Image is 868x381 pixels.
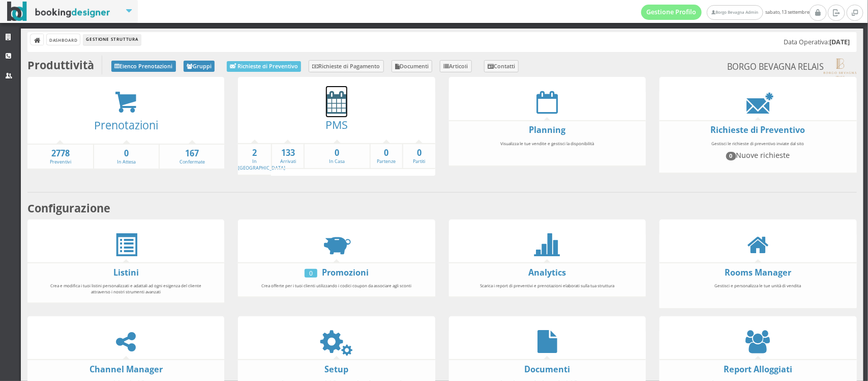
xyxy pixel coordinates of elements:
[711,124,805,135] a: Richieste di Preventivo
[27,148,93,159] strong: 2778
[725,267,791,278] a: Rooms Manager
[94,148,159,166] a: 0In Attesa
[27,148,93,166] a: 2778Preventivi
[27,201,110,215] b: Configurazione
[403,147,435,165] a: 0Partiti
[94,118,158,132] a: Prenotazioni
[371,147,403,159] strong: 0
[707,5,763,20] a: Borgo Bevagna Admin
[160,148,224,166] a: 167Confermate
[160,148,224,159] strong: 167
[27,58,94,72] b: Produttività
[392,60,433,72] a: Documenti
[529,124,565,135] a: Planning
[47,34,80,45] a: Dashboard
[676,278,841,305] div: Gestisci e personalizza le tue unità di vendita
[7,2,110,21] img: BookingDesigner.com
[524,364,570,375] a: Documenti
[254,278,419,293] div: Crea offerte per i tuoi clienti utilizzando i codici coupon da associare agli sconti
[94,148,159,159] strong: 0
[305,269,317,278] div: 0
[227,61,301,72] a: Richieste di Preventivo
[641,5,810,20] span: sabato, 13 settembre
[465,278,630,293] div: Scarica i report di preventivi e prenotazioni elaborati sulla tua struttura
[371,147,403,165] a: 0Partenze
[724,364,792,375] a: Report Alloggiati
[784,38,850,46] h5: Data Operativa:
[322,267,369,278] a: Promozioni
[528,267,566,278] a: Analytics
[727,59,856,77] small: BORGO BEVAGNA RELAIS
[113,267,139,278] a: Listini
[44,278,208,299] div: Crea e modifica i tuoi listini personalizzati e adattali ad ogni esigenza del cliente attraverso ...
[676,136,841,170] div: Gestisci le richieste di preventivo inviate dal sito
[305,147,369,165] a: 0In Casa
[238,147,271,159] strong: 2
[680,151,836,160] h4: Nuove richieste
[309,60,384,72] a: Richieste di Pagamento
[403,147,435,159] strong: 0
[184,61,215,72] a: Gruppi
[824,59,856,77] img: 51bacd86f2fc11ed906d06074585c59a.png
[484,60,519,72] a: Contatti
[111,61,176,72] a: Elenco Prenotazioni
[272,147,304,165] a: 133Arrivati
[89,364,163,375] a: Channel Manager
[325,364,349,375] a: Setup
[726,152,736,160] span: 0
[440,60,472,72] a: Articoli
[829,38,850,46] b: [DATE]
[238,147,285,171] a: 2In [GEOGRAPHIC_DATA]
[305,147,369,159] strong: 0
[465,136,630,163] div: Visualizza le tue vendite e gestisci la disponibilità
[325,117,348,132] a: PMS
[641,5,702,20] a: Gestione Profilo
[83,34,140,45] li: Gestione Struttura
[272,147,304,159] strong: 133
